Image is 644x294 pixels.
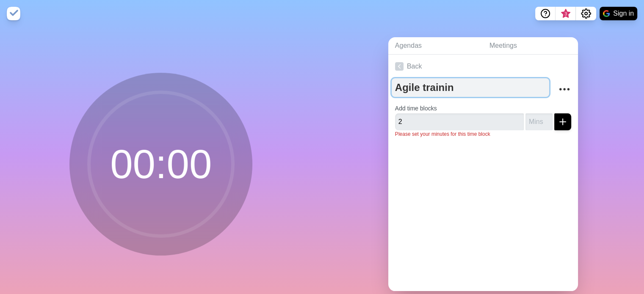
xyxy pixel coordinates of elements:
p: Please set your minutes for this time block [395,130,571,138]
button: Sign in [600,7,637,20]
img: timeblocks logo [7,7,20,20]
button: More [556,81,573,98]
a: Meetings [483,37,578,55]
button: Settings [576,7,596,20]
button: Help [535,7,556,20]
label: Add time blocks [395,105,437,112]
input: Mins [525,113,553,130]
img: google logo [603,10,610,17]
button: What’s new [556,7,576,20]
span: 3 [562,11,569,17]
input: Name [395,113,524,130]
a: Agendas [388,37,483,55]
a: Back [388,55,578,78]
